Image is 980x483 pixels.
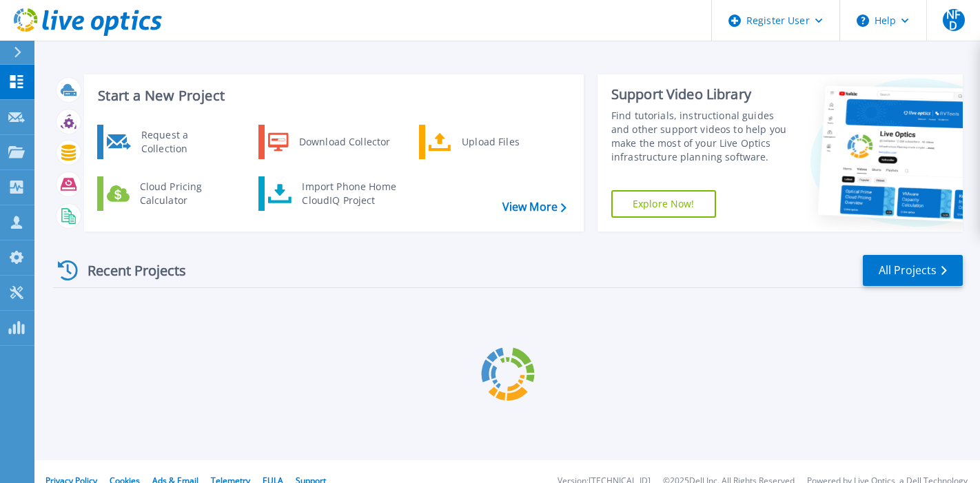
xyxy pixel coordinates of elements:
[98,88,566,103] h3: Start a New Project
[863,255,963,286] a: All Projects
[611,190,716,218] a: Explore Now!
[258,125,400,159] a: Download Collector
[611,85,794,103] div: Support Video Library
[134,128,235,156] div: Request a Collection
[419,125,560,159] a: Upload Files
[292,128,396,156] div: Download Collector
[53,254,205,287] div: Recent Projects
[611,109,794,164] div: Find tutorials, instructional guides and other support videos to help you make the most of your L...
[97,125,238,159] a: Request a Collection
[455,128,557,156] div: Upload Files
[943,9,965,31] span: NFD
[502,201,566,214] a: View More
[97,176,238,211] a: Cloud Pricing Calculator
[295,180,402,207] div: Import Phone Home CloudIQ Project
[133,180,235,207] div: Cloud Pricing Calculator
